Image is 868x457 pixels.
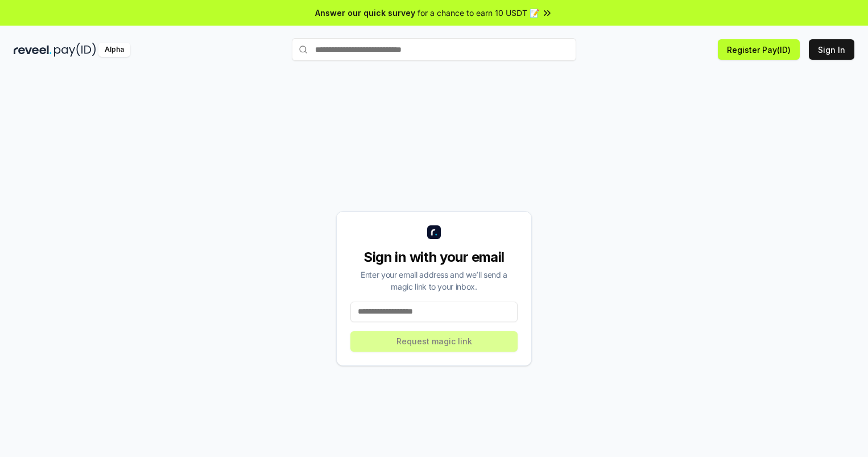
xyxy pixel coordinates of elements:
span: Answer our quick survey [315,7,415,19]
img: pay_id [54,43,96,57]
div: Enter your email address and we’ll send a magic link to your inbox. [350,269,518,293]
img: reveel_dark [14,43,52,57]
div: Sign in with your email [350,248,518,266]
span: for a chance to earn 10 USDT 📝 [418,7,539,19]
button: Register Pay(ID) [718,39,800,60]
img: logo_small [427,225,441,239]
button: Sign In [809,39,854,60]
div: Alpha [98,43,130,57]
